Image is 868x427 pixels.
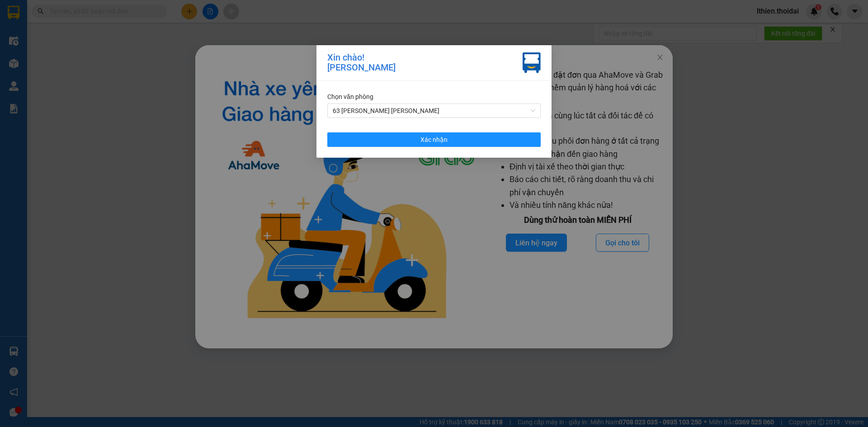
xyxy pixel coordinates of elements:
[333,104,535,117] span: 63 Trần Quang Tặng
[420,135,448,145] span: Xác nhận
[327,132,541,147] button: Xác nhận
[327,92,541,102] div: Chọn văn phòng
[523,52,541,73] img: vxr-icon
[327,52,396,73] div: Xin chào! [PERSON_NAME]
